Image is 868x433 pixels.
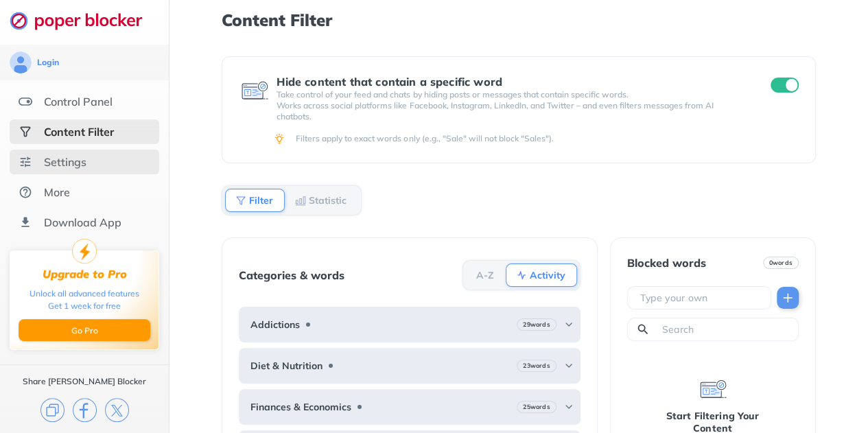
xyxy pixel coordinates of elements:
img: x.svg [105,398,129,422]
img: logo-webpage.svg [10,11,157,30]
img: features.svg [19,95,32,108]
h1: Content Filter [222,11,815,29]
div: Blocked words [627,257,706,269]
b: 29 words [523,320,550,329]
div: Control Panel [44,95,113,108]
b: Addictions [250,319,300,330]
b: 23 words [523,361,550,371]
div: Unlock all advanced features [30,288,139,300]
div: Filters apply to exact words only (e.g., "Sale" will not block "Sales"). [296,133,796,144]
img: settings.svg [19,155,32,169]
b: A-Z [476,271,494,279]
b: Activity [530,271,565,279]
button: Go Pro [19,319,150,341]
img: social-selected.svg [19,125,32,139]
img: about.svg [19,185,32,199]
p: Works across social platforms like Facebook, Instagram, LinkedIn, and Twitter – and even filters ... [277,100,745,122]
b: Finances & Economics [250,401,351,412]
div: More [44,185,70,199]
div: Hide content that contain a specific word [277,75,745,88]
b: 25 words [523,402,550,412]
div: Settings [44,155,86,169]
b: Filter [249,196,273,204]
input: Search [661,323,793,336]
img: avatar.svg [10,51,32,73]
img: download-app.svg [19,215,32,229]
div: Login [37,57,59,68]
img: facebook.svg [73,398,97,422]
img: upgrade-to-pro.svg [72,239,97,264]
div: Categories & words [239,269,344,281]
img: Filter [235,195,246,206]
input: Type your own [639,291,765,305]
div: Get 1 week for free [48,300,121,312]
img: Activity [516,270,527,281]
img: copy.svg [40,398,64,422]
img: Statistic [295,195,306,206]
b: 0 words [769,258,793,268]
div: Download App [44,215,121,229]
div: Upgrade to Pro [43,268,127,281]
b: Statistic [309,196,347,204]
div: Content Filter [44,125,114,139]
b: Diet & Nutrition [250,360,322,371]
p: Take control of your feed and chats by hiding posts or messages that contain specific words. [277,89,745,100]
div: Share [PERSON_NAME] Blocker [23,376,146,387]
